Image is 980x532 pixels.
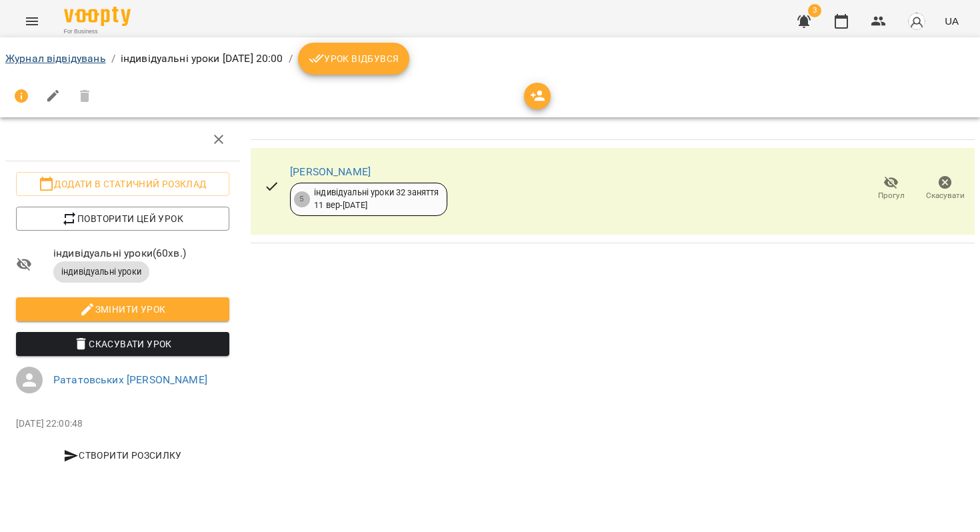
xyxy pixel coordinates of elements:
[939,9,964,33] button: UA
[16,417,229,431] p: [DATE] 22:00:48
[64,27,131,36] span: For Business
[53,266,149,278] span: індивідуальні уроки
[926,190,965,201] span: Скасувати
[16,443,229,467] button: Створити розсилку
[111,51,115,67] li: /
[5,43,975,75] nav: breadcrumb
[53,373,207,386] a: Рататовських [PERSON_NAME]
[16,5,48,37] button: Menu
[27,176,219,192] span: Додати в статичний розклад
[945,14,959,28] span: UA
[298,43,410,75] button: Урок відбувся
[121,51,283,67] p: індивідуальні уроки [DATE] 20:00
[864,170,918,207] button: Прогул
[907,12,926,31] img: avatar_s.png
[53,245,229,261] span: індивідуальні уроки ( 60 хв. )
[5,52,106,65] a: Журнал відвідувань
[27,336,219,352] span: Скасувати Урок
[294,191,310,207] div: 5
[289,51,293,67] li: /
[314,187,439,211] div: індивідуальні уроки 32 заняття 11 вер - [DATE]
[808,4,821,17] span: 3
[27,211,219,227] span: Повторити цей урок
[64,7,131,26] img: Voopty Logo
[21,447,224,463] span: Створити розсилку
[16,172,229,196] button: Додати в статичний розклад
[290,165,371,178] a: [PERSON_NAME]
[27,301,219,317] span: Змінити урок
[16,297,229,321] button: Змінити урок
[309,51,399,67] span: Урок відбувся
[16,332,229,356] button: Скасувати Урок
[918,170,972,207] button: Скасувати
[16,207,229,231] button: Повторити цей урок
[878,190,905,201] span: Прогул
